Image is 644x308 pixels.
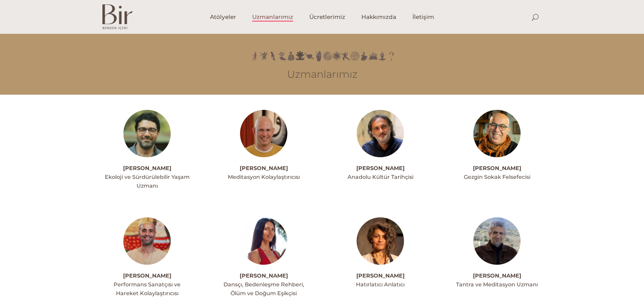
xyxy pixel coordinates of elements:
a: [PERSON_NAME] [356,273,405,279]
span: Tantra ve Meditasyon Uzmanı [456,281,538,288]
a: [PERSON_NAME] [240,165,288,171]
a: [PERSON_NAME] [473,165,521,171]
span: Dansçı, Bedenleşme Rehberi, Ölüm ve Doğum Eşikçisi [223,281,304,297]
h3: Uzmanlarımız [102,68,542,80]
a: [PERSON_NAME] [240,273,288,279]
a: [PERSON_NAME] [123,165,171,171]
a: [PERSON_NAME] [473,273,521,279]
span: Hakkımızda [361,13,396,21]
span: İletişim [412,13,434,21]
img: alperakprofil-300x300.jpg [123,217,171,265]
span: Ekoloji ve Sürdürülebilir Yaşam Uzmanı [105,174,190,189]
img: Koray_Arham_Mincinozlu_002_copy-300x300.jpg [473,217,521,265]
span: Gezgin Sokak Felsefecisi [464,174,530,180]
span: Performans Sanatçısı ve Hareket Kolaylaştırıcısı [114,281,181,297]
span: Atölyeler [210,13,236,21]
a: [PERSON_NAME] [123,273,171,279]
img: meditasyon-ahmet-1-300x300.jpg [240,110,287,157]
img: alinakiprofil--300x300.jpg [473,110,521,157]
img: amberprofil1-300x300.jpg [240,217,287,265]
span: Anadolu Kültür Tarihçisi [348,174,413,180]
span: Ücretlerimiz [309,13,345,21]
span: Meditasyon Kolaylaştırıcısı [228,174,300,180]
a: [PERSON_NAME] [356,165,405,171]
span: Hatırlatıcı Anlatıcı [356,281,405,288]
span: Uzmanlarımız [252,13,293,21]
img: arbilprofilfoto-300x300.jpg [357,217,404,265]
img: Ali_Canip_Olgunlu_003_copy-300x300.jpg [357,110,404,157]
img: ahmetacarprofil--300x300.jpg [123,110,171,157]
